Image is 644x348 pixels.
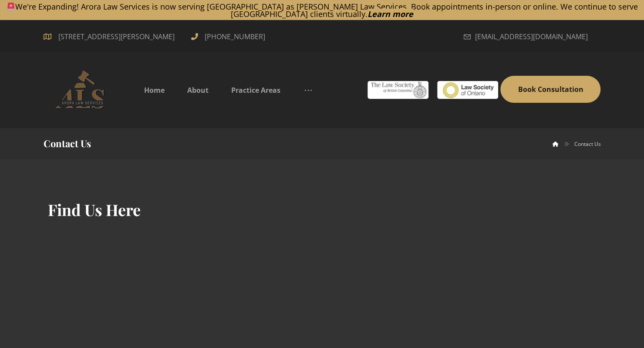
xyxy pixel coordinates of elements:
span: Home [144,85,165,95]
img: Arora Law Services [44,70,122,109]
span: Book Consultation [518,84,583,94]
span: [EMAIL_ADDRESS][DOMAIN_NAME] [475,30,587,44]
h1: Contact Us [44,137,91,150]
a: Advocate (IN) | Barrister (CA) | Solicitor | Notary Public [44,70,122,109]
a: About [176,80,219,101]
img: 🚨 [7,3,15,10]
a: Book Consultation [500,76,600,103]
a: [PHONE_NUMBER] [191,31,267,41]
span: [PHONE_NUMBER] [202,30,267,44]
a: More links [292,80,324,101]
img: # [368,81,428,99]
a: Arora Law Services [553,140,559,148]
span: Practice Areas [231,85,280,95]
p: We're Expanding! Arora Law Services is now serving [GEOGRAPHIC_DATA] as [PERSON_NAME] Law Service... [0,3,644,17]
a: Practice Areas [220,80,291,101]
a: [STREET_ADDRESS][PERSON_NAME] [44,31,178,41]
a: Learn more [368,9,413,19]
img: # [437,81,498,99]
a: Home [133,80,175,101]
span: About [187,85,209,95]
span: [STREET_ADDRESS][PERSON_NAME] [55,30,178,44]
h2: Find Us Here [48,199,597,220]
